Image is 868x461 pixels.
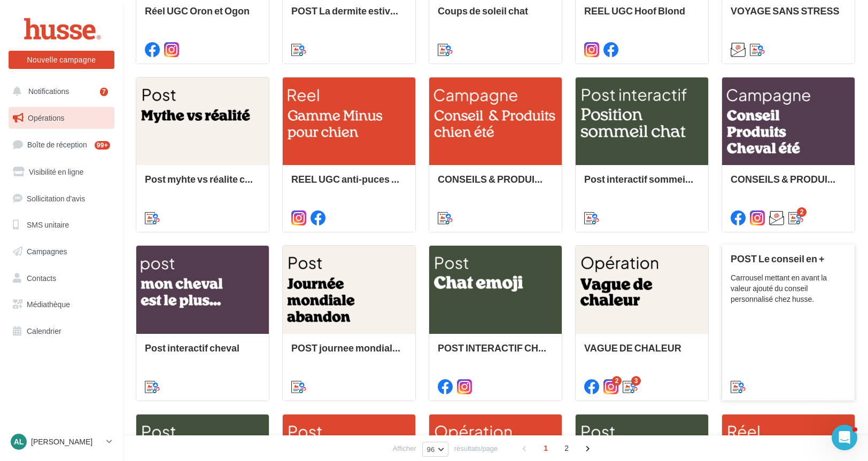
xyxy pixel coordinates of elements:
span: 1 [537,440,554,457]
div: Réel UGC Oron et Ogon [145,5,260,27]
span: Boîte de réception [27,140,87,149]
div: CONSEILS & PRODUITS CHEVAL ETE [731,174,846,195]
div: Post myhte vs réalite chien chat [145,174,260,195]
span: Sollicitation d'avis [27,193,85,202]
span: Afficher [393,443,416,454]
span: Calendrier [27,326,61,335]
a: Médiathèque [6,293,117,316]
div: Carrousel mettant en avant la valeur ajouté du conseil personnalisé chez husse. [731,272,846,304]
div: CONSEILS & PRODUITS CHIEN ETE [438,174,553,195]
iframe: Intercom live chat [832,425,857,450]
button: 96 [422,442,448,457]
a: Boîte de réception99+ [6,133,117,156]
a: Al [PERSON_NAME] [9,432,114,452]
span: Campagnes [27,247,67,256]
button: Nouvelle campagne [9,51,114,69]
span: Opérations [28,113,64,122]
span: Notifications [28,87,69,96]
span: 96 [427,445,435,454]
span: résultats/page [454,443,498,454]
div: Coups de soleil chat [438,5,553,27]
div: POST INTERACTIF CHAT [438,342,553,364]
div: REEL UGC anti-puces chien [291,174,407,195]
div: 99+ [95,141,110,150]
div: POST La dermite estivale [291,5,407,27]
div: VAGUE DE CHALEUR [584,342,700,364]
a: Contacts [6,267,117,290]
a: Campagnes [6,240,117,263]
a: Calendrier [6,320,117,342]
button: Notifications 7 [6,80,112,103]
div: 2 [612,376,622,386]
div: VOYAGE SANS STRESS [731,5,846,27]
a: Visibilité en ligne [6,161,117,183]
div: Post interactif cheval [145,342,260,364]
div: REEL UGC Hoof Blond [584,5,700,27]
div: 2 [797,207,807,217]
span: SMS unitaire [27,220,69,229]
span: Médiathèque [27,300,70,309]
span: 2 [558,440,575,457]
span: Contacts [27,274,56,283]
div: POST journee mondiale contre l'abandon [291,342,407,364]
a: Sollicitation d'avis [6,187,117,210]
a: Opérations [6,107,117,129]
p: [PERSON_NAME] [31,436,102,447]
a: SMS unitaire [6,214,117,236]
div: Post interactif sommeil chat [584,174,700,195]
span: Al [14,436,24,447]
span: Visibilité en ligne [29,167,83,176]
div: 3 [631,376,641,386]
div: 7 [100,88,108,96]
div: POST Le conseil en + [731,253,846,264]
